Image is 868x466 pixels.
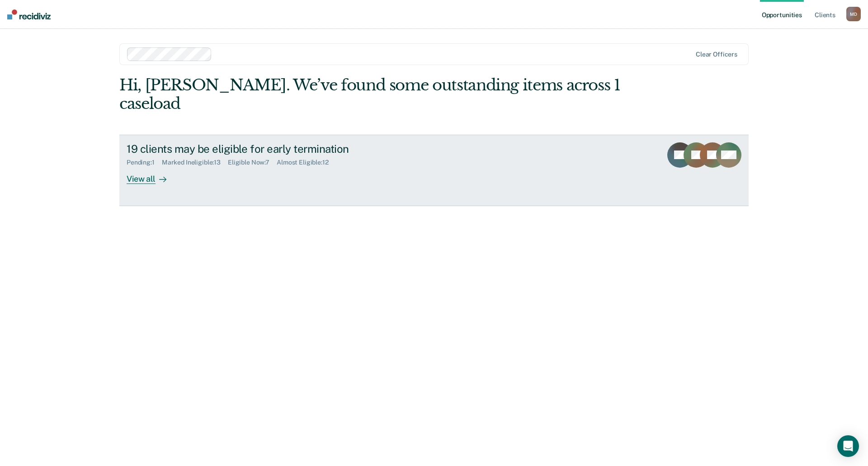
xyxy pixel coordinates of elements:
img: Recidiviz [7,9,51,19]
div: 19 clients may be eligible for early termination [127,142,444,155]
button: MD [846,7,861,21]
div: Clear officers [696,51,737,58]
div: Hi, [PERSON_NAME]. We’ve found some outstanding items across 1 caseload [119,76,623,113]
div: Marked Ineligible : 13 [162,159,228,166]
div: Almost Eligible : 12 [277,159,336,166]
div: View all [127,166,177,184]
a: 19 clients may be eligible for early terminationPending:1Marked Ineligible:13Eligible Now:7Almost... [119,135,749,206]
div: Open Intercom Messenger [837,435,859,457]
div: M D [846,7,861,21]
div: Eligible Now : 7 [228,159,277,166]
div: Pending : 1 [127,159,162,166]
